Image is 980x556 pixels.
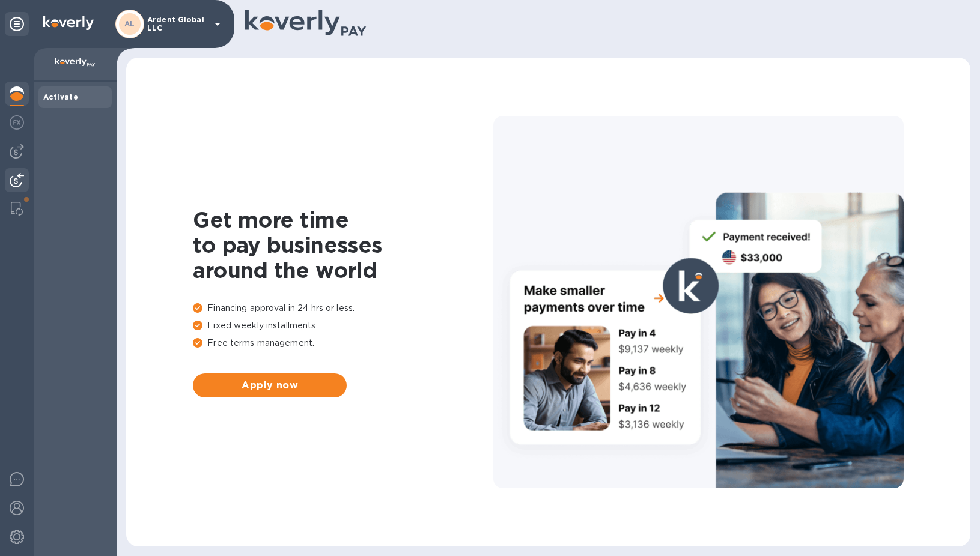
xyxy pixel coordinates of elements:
span: Apply now [202,378,337,393]
b: Activate [43,92,78,101]
button: Apply now [193,373,347,397]
p: Fixed weekly installments. [193,319,493,332]
img: Foreign exchange [10,115,24,130]
p: Ardent Global LLC [147,16,207,32]
p: Financing approval in 24 hrs or less. [193,302,493,315]
img: Logo [43,16,94,30]
b: AL [124,19,135,28]
h1: Get more time to pay businesses around the world [193,207,493,283]
p: Free terms management. [193,337,493,349]
div: Unpin categories [5,12,29,36]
